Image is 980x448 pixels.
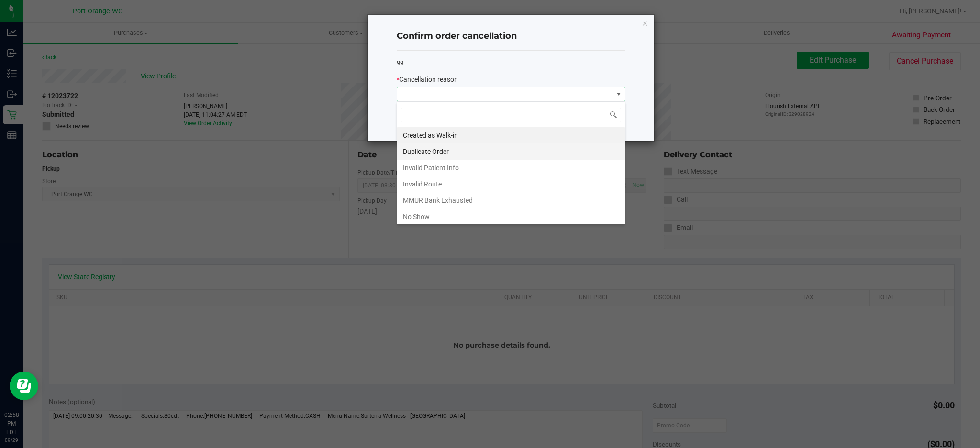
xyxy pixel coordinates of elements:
[397,127,625,143] li: Created as Walk-in
[397,192,625,208] li: MMUR Bank Exhausted
[10,372,38,400] iframe: Resource center
[397,208,625,225] li: No Show
[397,30,625,43] h4: Confirm order cancellation
[397,59,403,66] span: 99
[397,160,625,176] li: Invalid Patient Info
[397,176,625,192] li: Invalid Route
[397,143,625,160] li: Duplicate Order
[642,17,648,29] button: Close
[399,76,458,83] span: Cancellation reason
